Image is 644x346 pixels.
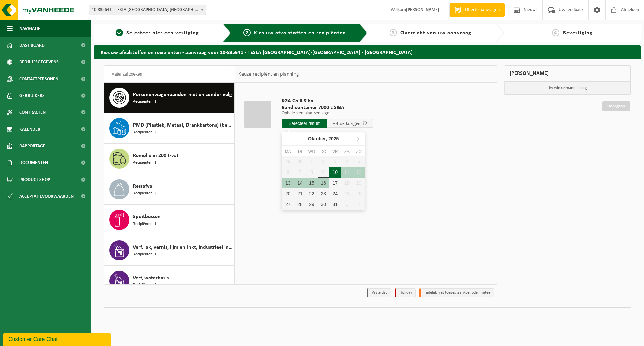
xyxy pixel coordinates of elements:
[306,148,317,155] div: wo
[104,144,235,174] button: Remolie in 200lt-vat Recipiënten: 1
[306,178,317,188] div: 15
[329,167,341,178] div: 10
[104,83,235,113] button: Personenwagenbanden met en zonder velg Recipiënten: 1
[133,190,156,197] span: Recipiënten: 2
[104,235,235,266] button: Verf, lak, vernis, lijm en inkt, industrieel in kleinverpakking Recipiënten: 1
[463,7,501,13] span: Offerte aanvragen
[116,29,123,36] span: 1
[133,129,156,136] span: Recipiënten: 2
[19,154,48,171] span: Documenten
[306,188,317,199] div: 22
[390,29,397,36] span: 3
[504,65,631,82] div: [PERSON_NAME]
[329,188,341,199] div: 24
[19,54,59,70] span: Bedrijfsgegevens
[133,251,156,258] span: Recipiënten: 1
[282,98,373,104] span: KGA Colli Siba
[104,174,235,205] button: Restafval Recipiënten: 2
[318,178,329,188] div: 16
[19,104,46,121] span: Contracten
[89,5,206,15] span: 10-835641 - TESLA BELGIUM-GENT - SINT-MARTENS-LATEM
[305,133,341,144] div: Oktober,
[294,148,306,155] div: di
[133,213,161,221] span: Spuitbussen
[3,331,112,346] iframe: chat widget
[104,266,235,296] button: Verf, waterbasis Recipiënten: 1
[94,45,641,58] h2: Kies uw afvalstoffen en recipiënten - aanvraag voor 10-835641 - TESLA [GEOGRAPHIC_DATA]-[GEOGRAPH...
[318,188,329,199] div: 23
[367,288,391,297] li: Vaste dag
[108,69,231,79] input: Materiaal zoeken
[126,30,199,36] span: Selecteer hier een vestiging
[133,274,169,282] span: Verf, waterbasis
[133,121,233,129] span: PMD (Plastiek, Metaal, Drankkartons) (bedrijven)
[19,70,58,87] span: Contactpersonen
[19,138,45,154] span: Rapportage
[19,37,45,54] span: Dashboard
[282,199,294,210] div: 27
[282,104,373,111] span: Band container 7000 L SIBA
[353,148,365,155] div: zo
[19,121,40,138] span: Kalender
[133,243,233,251] span: Verf, lak, vernis, lijm en inkt, industrieel in kleinverpakking
[89,5,206,15] span: 10-835641 - TESLA BELGIUM-GENT - SINT-MARTENS-LATEM
[19,188,74,205] span: Acceptatievoorwaarden
[133,221,156,227] span: Recipiënten: 1
[563,30,593,36] span: Bevestiging
[243,29,251,36] span: 2
[97,29,217,37] a: 1Selecteer hier een vestiging
[104,113,235,144] button: PMD (Plastiek, Metaal, Drankkartons) (bedrijven) Recipiënten: 2
[133,160,156,166] span: Recipiënten: 1
[104,205,235,235] button: Spuitbussen Recipiënten: 1
[504,82,631,94] p: Uw winkelmand is leeg
[133,182,154,190] span: Restafval
[318,148,329,155] div: do
[306,199,317,210] div: 29
[329,199,341,210] div: 31
[328,136,339,141] i: 2025
[282,119,327,128] input: Selecteer datum
[318,199,329,210] div: 30
[333,121,362,126] span: + 4 werkdag(en)
[133,99,156,105] span: Recipiënten: 1
[294,178,306,188] div: 14
[235,66,302,83] div: Keuze recipiënt en planning
[406,7,439,12] strong: [PERSON_NAME]
[602,101,630,111] a: Doorgaan
[294,188,306,199] div: 21
[282,111,373,116] p: Ophalen en plaatsen lege
[341,148,353,155] div: za
[282,148,294,155] div: ma
[449,3,505,17] a: Offerte aanvragen
[329,178,341,188] div: 17
[19,20,40,37] span: Navigatie
[282,178,294,188] div: 13
[329,148,341,155] div: vr
[294,199,306,210] div: 28
[19,87,45,104] span: Gebruikers
[254,30,346,36] span: Kies uw afvalstoffen en recipiënten
[552,29,559,36] span: 4
[133,91,232,99] span: Personenwagenbanden met en zonder velg
[395,288,416,297] li: Holiday
[419,288,494,297] li: Tijdelijk niet toegestaan/période limitée
[133,282,156,288] span: Recipiënten: 1
[282,188,294,199] div: 20
[19,171,50,188] span: Product Shop
[400,30,471,36] span: Overzicht van uw aanvraag
[133,152,179,160] span: Remolie in 200lt-vat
